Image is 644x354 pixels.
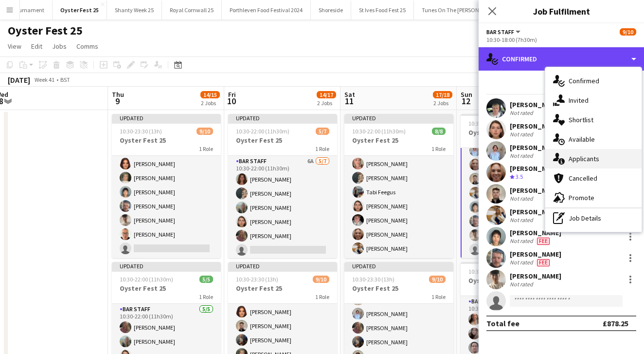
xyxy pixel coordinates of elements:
app-job-card: Updated10:30-22:00 (11h30m)5/7Oyster Fest 251 RoleBar Staff6A5/710:30-22:00 (11h30m)[PERSON_NAME]... [228,114,337,258]
h3: Job Fulfilment [479,5,644,18]
div: Not rated [510,280,535,288]
span: Applicants [569,154,599,163]
span: Fee [537,259,550,266]
span: Comms [76,42,98,51]
span: Sat [344,90,355,99]
span: Thu [112,90,124,99]
div: 10:30-18:00 (7h30m) [486,36,636,43]
div: BST [60,76,70,83]
app-card-role: [PERSON_NAME][PERSON_NAME][PERSON_NAME][PERSON_NAME][PERSON_NAME][PERSON_NAME][PERSON_NAME][PERSO... [112,98,221,258]
span: 10:30-18:00 (7h30m) [468,268,519,275]
span: 10 [227,95,236,107]
span: Confirmed [569,76,599,85]
div: [PERSON_NAME] [510,143,561,152]
app-job-card: Updated10:30-23:30 (13h)9/10Oyster Fest 251 Role[PERSON_NAME][PERSON_NAME][PERSON_NAME][PERSON_NA... [112,114,221,258]
div: [PERSON_NAME] [510,228,561,237]
span: 8/8 [432,128,446,135]
div: [PERSON_NAME] [510,250,561,259]
h3: Oyster Fest 25 [112,136,221,145]
button: Shoreside [311,0,351,19]
span: Edit [31,42,42,51]
button: Oyster Fest 25 [53,0,107,19]
div: Not rated [510,109,535,116]
span: 1 Role [199,293,213,300]
div: £878.25 [603,318,628,328]
span: Available [569,135,595,144]
span: 10:30-18:00 (7h30m) [468,120,519,127]
button: Shanty Week 25 [107,0,162,19]
div: [PERSON_NAME] [510,100,561,109]
div: Crew has different fees then in role [535,259,552,266]
div: Crew has different fees then in role [535,237,552,245]
div: [PERSON_NAME] [510,272,561,280]
div: Not rated [510,130,535,138]
div: Not rated [510,259,535,266]
app-job-card: 10:30-18:00 (7h30m)9/10Oyster Fest 251 Role10:30-18:00 (7h30m)[PERSON_NAME][PERSON_NAME][PERSON_N... [461,114,570,258]
div: Updated [344,262,453,270]
span: 10:30-23:30 (13h) [120,128,162,135]
div: Not rated [510,237,535,245]
app-card-role: 10:30-18:00 (7h30m)[PERSON_NAME][PERSON_NAME][PERSON_NAME][PERSON_NAME][PERSON_NAME][PERSON_NAME]... [461,98,570,260]
span: 3.5 [516,173,523,180]
span: 12 [459,95,472,107]
h3: Oyster Fest 25 [112,284,221,293]
app-job-card: Updated10:30-22:00 (11h30m)8/8Oyster Fest 251 RoleBar Staff8/810:30-22:00 (11h30m)[PERSON_NAME][P... [344,114,453,258]
h3: Oyster Fest 25 [344,284,453,293]
app-card-role: Bar Staff6A5/710:30-22:00 (11h30m)[PERSON_NAME][PERSON_NAME][PERSON_NAME][PERSON_NAME][PERSON_NAME] [228,156,337,274]
span: Fee [537,238,550,245]
span: 10:30-22:00 (11h30m) [236,128,289,135]
div: Job Details [545,208,642,228]
span: View [8,42,21,51]
button: Tunes On The [PERSON_NAME] Bay [414,0,518,19]
div: Updated [112,114,221,122]
span: Cancelled [569,174,597,183]
a: Comms [72,40,102,53]
span: Fri [228,90,236,99]
span: 9/10 [313,276,329,283]
div: [PERSON_NAME] [510,164,561,173]
span: 1 Role [431,293,446,300]
div: Updated [112,262,221,270]
span: 1 Role [199,145,213,152]
span: 14/17 [317,91,336,98]
div: Not rated [510,152,535,159]
a: View [4,40,25,53]
div: [DATE] [8,75,30,85]
span: 14/15 [200,91,220,98]
span: 1 Role [315,293,329,300]
span: 9/10 [429,276,446,283]
span: 1 Role [315,145,329,152]
span: 1 Role [431,145,446,152]
span: 10:30-22:00 (11h30m) [352,128,406,135]
div: Updated [228,114,337,122]
span: Shortlist [569,115,593,124]
h3: Oyster Fest 25 [461,276,570,285]
h1: Oyster Fest 25 [8,23,83,38]
span: 10:30-23:30 (13h) [236,276,278,283]
div: Not rated [510,195,535,202]
div: Total fee [486,318,519,328]
a: Edit [27,40,46,53]
div: 2 Jobs [201,99,219,107]
div: [PERSON_NAME] [510,122,561,130]
span: 9 [110,95,124,107]
span: 17/18 [433,91,452,98]
button: Royal Cornwall 25 [162,0,222,19]
span: 9/10 [620,28,636,36]
span: 10:30-22:00 (11h30m) [120,276,173,283]
app-card-role: Bar Staff8/810:30-22:00 (11h30m)[PERSON_NAME][PERSON_NAME][PERSON_NAME]Tabi Feegus[PERSON_NAME][P... [344,126,453,258]
button: Porthleven Food Festival 2024 [222,0,311,19]
span: 11 [343,95,355,107]
h3: Oyster Fest 25 [228,284,337,293]
h3: Oyster Fest 25 [228,136,337,145]
div: 2 Jobs [433,99,452,107]
span: Jobs [52,42,67,51]
span: 9/10 [197,128,213,135]
span: 5/7 [316,128,329,135]
div: Not rated [510,216,535,224]
div: [PERSON_NAME] [510,186,561,195]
